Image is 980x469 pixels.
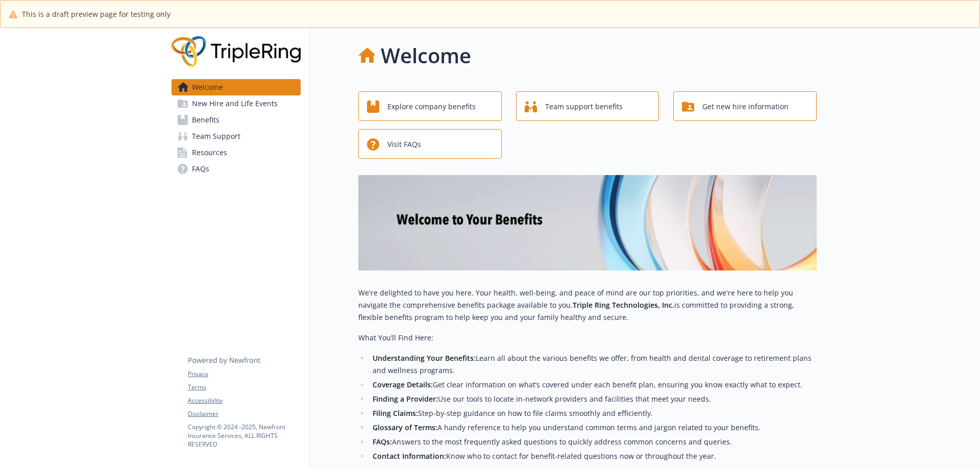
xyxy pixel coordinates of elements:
[188,369,300,379] a: Privacy
[192,128,240,144] span: Team Support
[358,287,817,324] p: We're delighted to have you here. Your health, well-being, and peace of mind are our top prioriti...
[192,161,209,177] span: FAQs
[188,383,300,392] a: Terms
[370,352,817,377] li: Learn all about the various benefits we offer, from health and dental coverage to retirement plan...
[387,135,421,154] span: Visit FAQs
[171,161,301,177] a: FAQs
[373,353,476,363] strong: Understanding Your Benefits:
[373,380,433,389] strong: Coverage Details:
[171,112,301,128] a: Benefits
[516,91,659,121] button: Team support benefits
[358,175,817,270] img: overview page banner
[192,144,227,161] span: Resources
[188,423,300,449] p: Copyright © 2024 - 2025 , Newfront Insurance Services, ALL RIGHTS RESERVED
[192,112,219,128] span: Benefits
[370,450,817,462] li: Know who to contact for benefit-related questions now or throughout the year.
[358,91,502,121] button: Explore company benefits
[22,9,170,19] span: This is a draft preview page for testing only
[358,129,502,159] button: Visit FAQs
[188,409,300,418] a: Disclaimer
[373,423,437,432] strong: Glossary of Terms:
[171,95,301,112] a: New Hire and Life Events
[171,79,301,95] a: Welcome
[373,437,392,447] strong: FAQs:
[171,144,301,161] a: Resources
[370,393,817,405] li: Use our tools to locate in-network providers and facilities that meet your needs.
[192,79,223,95] span: Welcome
[387,97,476,116] span: Explore company benefits
[370,379,817,391] li: Get clear information on what’s covered under each benefit plan, ensuring you know exactly what t...
[370,422,817,434] li: A handy reference to help you understand common terms and jargon related to your benefits.
[188,396,300,405] a: Accessibility
[373,394,438,404] strong: Finding a Provider:
[702,97,789,116] span: Get new hire information
[373,408,418,418] strong: Filing Claims:
[192,95,278,112] span: New Hire and Life Events
[358,332,817,344] p: What You’ll Find Here:
[370,407,817,419] li: Step-by-step guidance on how to file claims smoothly and efficiently.
[370,436,817,448] li: Answers to the most frequently asked questions to quickly address common concerns and queries.
[545,97,623,116] span: Team support benefits
[171,128,301,144] a: Team Support
[573,300,674,310] strong: Triple Ring Technologies, Inc.
[373,451,446,461] strong: Contact Information:
[381,40,471,71] h1: Welcome
[673,91,817,121] button: Get new hire information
